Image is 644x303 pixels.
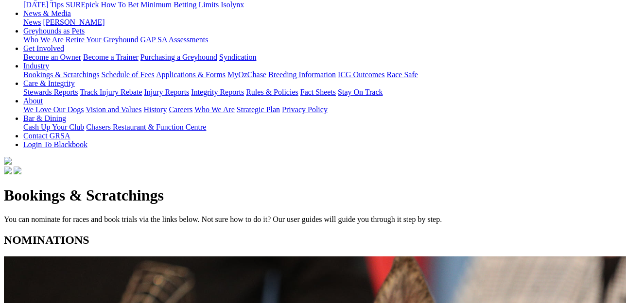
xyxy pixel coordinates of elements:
[23,123,84,131] a: Cash Up Your Club
[23,70,640,79] div: Industry
[140,0,219,9] a: Minimum Betting Limits
[23,0,640,9] div: Wagering
[4,157,12,165] img: logo-grsa-white.png
[23,123,640,132] div: Bar & Dining
[23,0,64,9] a: [DATE] Tips
[268,70,336,79] a: Breeding Information
[338,70,384,79] a: ICG Outcomes
[221,0,244,9] a: Isolynx
[43,18,104,26] a: [PERSON_NAME]
[66,0,99,9] a: SUREpick
[23,27,85,35] a: Greyhounds as Pets
[23,140,87,149] a: Login To Blackbook
[83,53,139,61] a: Become a Trainer
[237,105,280,114] a: Strategic Plan
[300,88,336,96] a: Fact Sheets
[169,105,192,114] a: Careers
[86,123,206,131] a: Chasers Restaurant & Function Centre
[23,35,64,44] a: Who We Are
[144,88,189,96] a: Injury Reports
[156,70,226,79] a: Applications & Forms
[23,18,640,27] div: News & Media
[4,215,640,224] p: You can nominate for races and book trials via the links below. Not sure how to do it? Our user g...
[191,88,244,96] a: Integrity Reports
[23,35,640,44] div: Greyhounds as Pets
[386,70,418,79] a: Race Safe
[23,44,64,52] a: Get Involved
[282,105,328,114] a: Privacy Policy
[4,186,640,204] h1: Bookings & Scratchings
[4,234,640,247] h2: NOMINATIONS
[23,62,49,70] a: Industry
[23,9,71,17] a: News & Media
[23,88,78,96] a: Stewards Reports
[4,167,12,174] img: facebook.svg
[80,88,142,96] a: Track Injury Rebate
[14,167,21,174] img: twitter.svg
[86,105,141,114] a: Vision and Values
[246,88,298,96] a: Rules & Policies
[23,53,640,62] div: Get Involved
[23,114,66,122] a: Bar & Dining
[219,53,256,61] a: Syndication
[23,105,640,114] div: About
[338,88,383,96] a: Stay On Track
[101,0,139,9] a: How To Bet
[143,105,167,114] a: History
[23,132,70,140] a: Contact GRSA
[140,35,209,44] a: GAP SA Assessments
[194,105,235,114] a: Who We Are
[66,35,139,44] a: Retire Your Greyhound
[23,88,640,97] div: Care & Integrity
[23,53,81,61] a: Become an Owner
[23,97,43,105] a: About
[23,18,41,26] a: News
[140,53,217,61] a: Purchasing a Greyhound
[23,70,99,79] a: Bookings & Scratchings
[227,70,266,79] a: MyOzChase
[101,70,154,79] a: Schedule of Fees
[23,105,84,114] a: We Love Our Dogs
[23,79,75,87] a: Care & Integrity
